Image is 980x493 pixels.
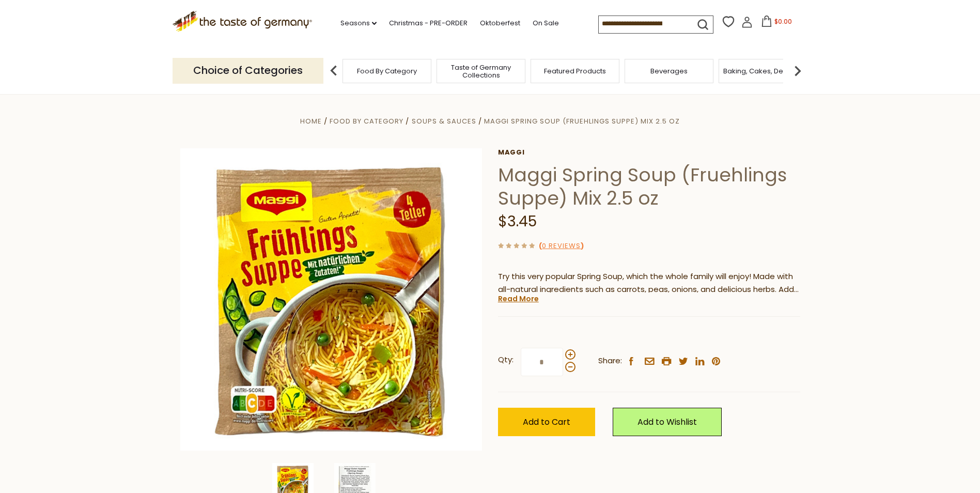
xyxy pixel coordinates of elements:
a: Food By Category [357,67,417,75]
img: previous arrow [323,60,344,81]
a: Christmas - PRE-ORDER [389,18,468,29]
a: Oktoberfest [480,18,520,29]
p: Try this very popular Spring Soup, which the whole family will enjoy! Made with all-natural ingre... [498,270,800,296]
span: ( ) [539,241,584,251]
a: 0 Reviews [542,241,581,252]
a: Featured Products [544,67,606,75]
a: Baking, Cakes, Desserts [723,67,803,75]
a: Taste of Germany Collections [440,64,522,79]
a: Seasons [340,18,377,29]
a: Food By Category [330,116,403,126]
button: Add to Cart [498,408,595,436]
p: Choice of Categories [173,58,323,83]
a: On Sale [533,18,559,29]
h1: Maggi Spring Soup (Fruehlings Suppe) Mix 2.5 oz [498,163,800,210]
img: Maggi Spring Soup (Fruehlings Suppe) Mix 2.5 oz [180,148,483,451]
a: Soups & Sauces [412,116,476,126]
span: Share: [598,355,622,367]
strong: Qty: [498,353,514,366]
input: Qty: [521,348,563,376]
span: $0.00 [774,17,792,26]
a: Maggi [498,148,800,157]
a: Add to Wishlist [613,408,722,436]
a: Home [300,116,322,126]
a: Read More [498,294,539,304]
a: Maggi Spring Soup (Fruehlings Suppe) Mix 2.5 oz [484,116,680,126]
span: Add to Cart [523,416,570,428]
img: next arrow [787,60,808,81]
a: Beverages [650,67,688,75]
button: $0.00 [755,16,799,31]
span: $3.45 [498,211,537,232]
